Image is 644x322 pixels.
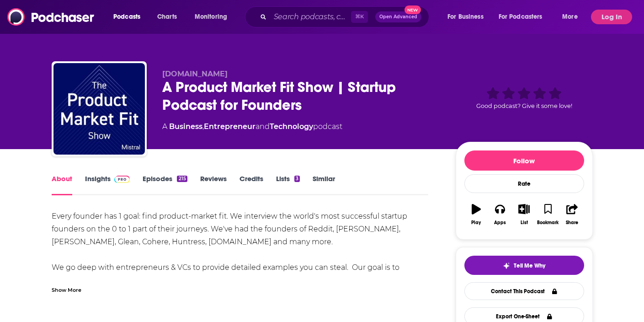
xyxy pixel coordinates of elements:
[162,70,228,78] span: [DOMAIN_NAME]
[195,11,227,23] span: Monitoring
[151,10,182,24] a: Charts
[447,11,484,23] span: For Business
[464,198,488,231] button: Play
[441,10,495,24] button: open menu
[114,176,130,183] img: Podchaser Pro
[276,174,300,195] a: Lists3
[464,174,584,193] div: Rate
[240,174,263,195] a: Credits
[294,176,300,182] div: 3
[375,11,421,22] button: Open AdvancedNew
[537,220,559,225] div: Bookmark
[157,11,177,23] span: Charts
[560,198,584,231] button: Share
[404,5,421,14] span: New
[521,220,528,225] div: List
[85,174,130,195] a: InsightsPodchaser Pro
[177,176,187,182] div: 215
[270,10,351,24] input: Search podcasts, credits, & more...
[200,174,227,195] a: Reviews
[270,122,313,131] a: Technology
[591,10,632,24] button: Log In
[566,220,578,225] div: Share
[512,198,536,231] button: List
[107,10,152,24] button: open menu
[254,6,438,27] div: Search podcasts, credits, & more...
[464,256,584,275] button: tell me why sparkleTell Me Why
[464,150,584,171] button: Follow
[514,262,545,269] span: Tell Me Why
[471,220,481,225] div: Play
[456,70,593,126] div: Good podcast? Give it some love!
[162,121,342,132] div: A podcast
[499,11,543,23] span: For Podcasters
[52,174,72,195] a: About
[494,220,506,225] div: Apps
[204,122,255,131] a: Entrepreneur
[379,15,417,19] span: Open Advanced
[562,11,578,23] span: More
[536,198,560,231] button: Bookmark
[503,262,510,269] img: tell me why sparkle
[476,102,572,109] span: Good podcast? Give it some love!
[113,11,140,23] span: Podcasts
[169,122,202,131] a: Business
[556,10,589,24] button: open menu
[53,63,145,155] img: A Product Market Fit Show | Startup Podcast for Founders
[52,210,429,312] div: Every founder has 1 goal: find product-market fit. We interview the world's most successful start...
[464,282,584,300] a: Contact This Podcast
[188,10,239,24] button: open menu
[255,122,270,131] span: and
[143,174,187,195] a: Episodes215
[493,10,556,24] button: open menu
[313,174,335,195] a: Similar
[488,198,512,231] button: Apps
[202,122,204,131] span: ,
[7,8,95,26] img: Podchaser - Follow, Share and Rate Podcasts
[351,11,368,23] span: ⌘ K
